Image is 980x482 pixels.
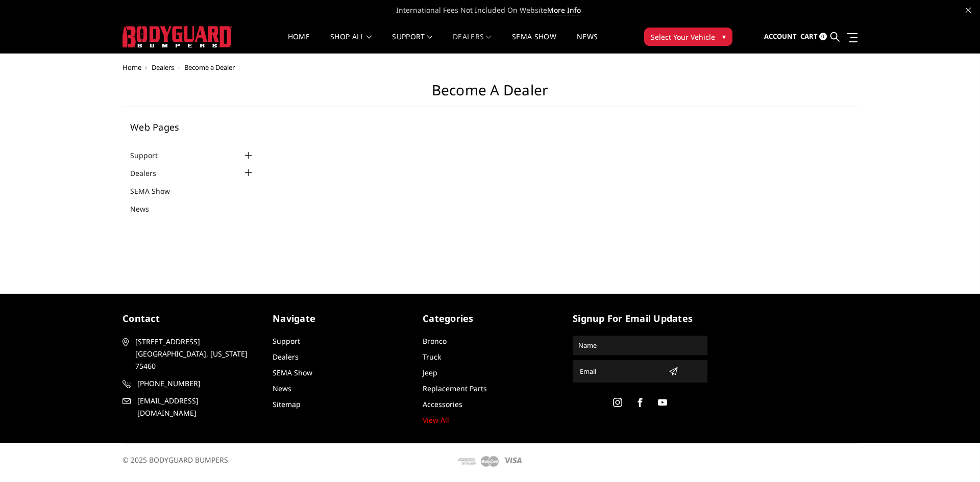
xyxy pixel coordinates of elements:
input: Email [576,363,665,379]
a: Bronco [423,336,447,346]
a: More Info [547,5,581,15]
a: Replacement Parts [423,384,487,393]
a: Support [130,150,170,161]
a: shop all [330,33,372,53]
h1: Become a Dealer [122,82,857,107]
span: Select Your Vehicle [651,32,715,42]
span: [STREET_ADDRESS] [GEOGRAPHIC_DATA], [US_STATE] 75460 [135,336,254,372]
span: 0 [819,33,827,40]
a: Jeep [423,368,437,377]
img: BODYGUARD BUMPERS [122,26,232,47]
a: Support [392,33,432,53]
span: [EMAIL_ADDRESS][DOMAIN_NAME] [137,395,256,419]
span: Become a Dealer [184,63,235,72]
a: SEMA Show [512,33,556,53]
a: SEMA Show [273,368,312,377]
a: Account [764,23,797,50]
input: Name [574,337,706,353]
a: Support [273,336,300,346]
a: View All [423,415,449,425]
a: News [130,204,162,214]
a: Dealers [453,33,492,53]
a: News [577,33,598,53]
h5: Web Pages [130,122,255,132]
span: Account [764,32,797,41]
h5: signup for email updates [573,312,707,325]
a: News [273,384,291,393]
span: Cart [800,32,818,41]
h5: contact [122,312,257,325]
a: SEMA Show [130,186,183,196]
a: Home [122,63,141,72]
a: [EMAIL_ADDRESS][DOMAIN_NAME] [122,395,257,419]
a: Cart 0 [800,23,827,50]
span: © 2025 BODYGUARD BUMPERS [122,455,228,465]
h5: Navigate [273,312,407,325]
span: [PHONE_NUMBER] [137,377,256,390]
a: Truck [423,352,441,362]
a: Dealers [273,352,299,362]
a: Sitemap [273,399,301,409]
button: Select Your Vehicle [644,28,732,46]
a: Dealers [152,63,174,72]
h5: Categories [423,312,557,325]
a: Dealers [130,168,169,179]
a: [PHONE_NUMBER] [122,377,257,390]
a: Accessories [423,399,462,409]
span: ▾ [722,31,726,42]
a: Home [288,33,310,53]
